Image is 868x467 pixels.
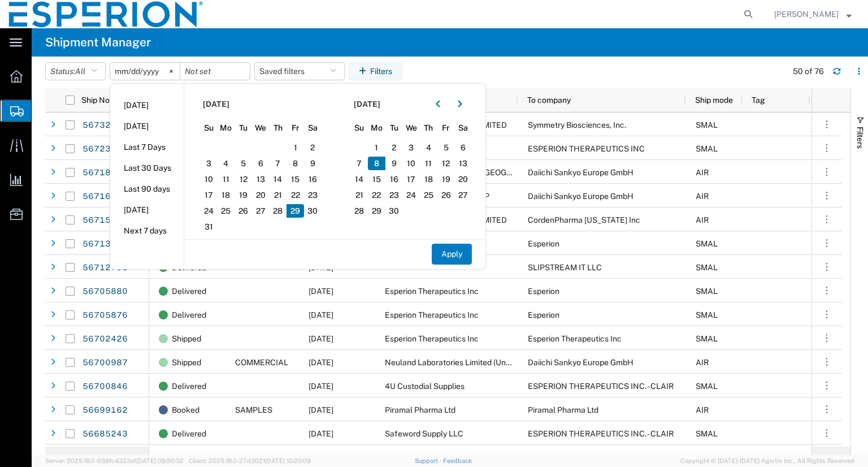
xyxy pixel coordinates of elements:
[774,8,839,20] span: Philippe Jayat
[45,28,151,57] h4: Shipment Manager
[252,172,270,186] span: 13
[420,157,437,170] span: 11
[385,172,403,186] span: 16
[696,168,709,177] span: AIR
[752,96,765,105] span: Tag
[110,63,180,80] input: Not set
[432,244,472,265] button: Apply
[252,188,270,202] span: 20
[528,120,626,129] span: Symmetry Biosciences, Inc.
[528,429,674,438] span: ESPERION THERAPEUTICS INC. - CLAIR
[287,204,304,218] span: 29
[287,172,304,186] span: 15
[172,351,201,374] span: Shipped
[528,144,645,153] span: ESPERION THERAPEUTICS INC
[528,334,622,343] span: Esperion Therapeutics Inc
[304,204,322,218] span: 30
[270,122,287,134] span: Th
[437,172,455,186] span: 19
[385,429,463,438] span: Safeword Supply LLC
[402,122,420,134] span: We
[110,137,184,158] li: Last 7 Days
[265,457,311,464] span: [DATE] 10:20:09
[437,122,455,134] span: Fr
[172,398,199,422] span: Booked
[368,188,385,202] span: 22
[82,259,128,277] a: 56712782
[189,457,311,464] span: Client: 2025.18.0-27d3021
[528,263,602,272] span: SLIPSTREAM IT LLC
[351,172,368,186] span: 14
[774,7,852,21] button: [PERSON_NAME]
[218,157,235,170] span: 4
[420,188,437,202] span: 25
[696,239,718,248] span: SMAL
[354,98,380,110] span: [DATE]
[385,157,403,170] span: 9
[309,429,333,438] span: 09/02/2025
[200,172,218,186] span: 10
[696,358,709,367] span: AIR
[351,122,368,134] span: Su
[218,172,235,186] span: 11
[270,188,287,202] span: 21
[454,157,472,170] span: 13
[82,140,128,158] a: 56723673
[793,66,824,77] div: 50 of 76
[437,188,455,202] span: 26
[218,122,235,134] span: Mo
[180,63,250,80] input: Not set
[856,127,865,149] span: Filters
[287,188,304,202] span: 22
[385,204,403,218] span: 30
[252,157,270,170] span: 6
[385,310,479,319] span: Esperion Therapeutics Inc
[304,141,322,154] span: 2
[172,374,206,398] span: Delivered
[351,188,368,202] span: 21
[200,122,218,134] span: Su
[82,211,128,230] a: 56715340
[75,67,85,76] span: All
[695,96,733,105] span: Ship mode
[454,172,472,186] span: 20
[81,96,111,105] span: Ship No.
[110,116,184,137] li: [DATE]
[402,188,420,202] span: 24
[287,157,304,170] span: 8
[420,172,437,186] span: 18
[203,98,229,110] span: [DATE]
[218,204,235,218] span: 25
[368,122,385,134] span: Mo
[235,157,252,170] span: 5
[385,287,479,296] span: Esperion Therapeutics Inc
[696,144,718,153] span: SMAL
[385,141,403,154] span: 2
[437,141,455,154] span: 5
[172,303,206,327] span: Delivered
[528,310,559,319] span: Esperion
[252,122,270,134] span: We
[385,358,519,367] span: Neuland Laboratories Limited (Unit II)
[309,382,333,391] span: 09/03/2025
[110,95,184,116] li: [DATE]
[415,457,443,464] a: Support
[200,220,218,233] span: 31
[368,141,385,154] span: 1
[82,116,128,135] a: 56732803
[45,62,106,80] button: Status:All
[385,188,403,202] span: 23
[110,220,184,241] li: Next 7 days
[696,382,718,391] span: SMAL
[696,215,709,224] span: AIR
[528,239,559,248] span: Esperion
[110,179,184,200] li: Last 90 days
[696,120,718,129] span: SMAL
[309,334,333,343] span: 09/05/2025
[110,200,184,220] li: [DATE]
[696,334,718,343] span: SMAL
[82,354,128,372] a: 56700987
[82,330,128,348] a: 56702426
[304,172,322,186] span: 16
[309,405,333,414] span: 09/04/2025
